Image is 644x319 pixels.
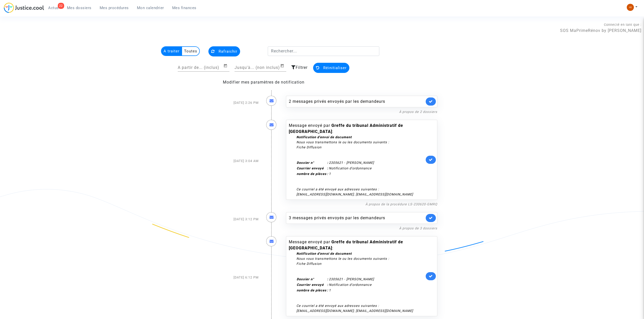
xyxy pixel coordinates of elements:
[296,135,352,139] strong: Notification d'envoi de document
[133,4,168,12] a: Mon calendrier
[203,207,262,231] div: [DATE] 3:12 PM
[182,47,199,55] multi-toggle-item: Toutes
[268,46,380,56] input: Rechercher...
[289,215,424,221] div: 3 messages privés envoyés par les demandeurs
[280,63,286,69] button: Open calendar
[296,65,308,70] span: Filtrer
[327,282,329,288] th: :
[323,66,347,70] span: Réinitialiser
[297,172,327,176] b: nombre de pièces
[327,171,329,177] th: :
[297,283,324,287] b: Courrier envoyé
[327,288,329,293] th: :
[219,49,237,54] span: Rafraichir
[203,115,262,207] div: [DATE] 3:04 AM
[297,277,314,281] b: Dossier n°
[327,166,329,171] th: :
[399,110,437,114] a: À propos de 2 dossiers
[297,161,314,165] b: Dossier n°
[58,3,64,9] div: 22
[604,23,641,27] span: Connecté en tant que :
[67,6,92,10] span: Mes dossiers
[63,4,96,12] a: Mes dossiers
[329,288,374,293] td: 1
[137,6,164,10] span: Mon calendrier
[48,6,59,10] span: Actus
[162,47,182,55] multi-toggle-item: A traiter
[296,135,424,197] div: Nous vous transmettons le ou les documents suivants : Ce courriel a été envoyé aux adresses suiva...
[329,166,374,171] td: Notification d'ordonnance
[4,3,44,13] img: jc-logo.svg
[168,4,201,12] a: Mes finances
[96,4,133,12] a: Mes procédures
[223,80,305,85] a: Modifier mes paramètres de notification
[329,171,374,177] td: 1
[289,239,424,313] div: Message envoyé par :
[223,63,229,69] button: Open calendar
[296,251,424,313] div: Nous vous transmettons le ou les documents suivants : Ce courriel a été envoyé aux adresses suiva...
[208,46,240,56] button: Rafraichir
[100,6,129,10] span: Mes procédures
[296,145,424,150] div: Fiche Diffusion
[296,252,352,255] strong: Notification d'envoi de document
[313,63,349,73] button: Réinitialiser
[203,91,262,115] div: [DATE] 2:26 PM
[327,160,329,166] th: :
[399,226,437,230] a: À propos de 3 dossiers
[297,166,324,170] b: Courrier envoyé
[329,276,374,282] td: 2305621 - [PERSON_NAME]
[297,288,327,292] b: nombre de pièces
[627,4,634,11] img: fc99b196863ffcca57bb8fe2645aafd9
[289,123,403,134] b: Greffe du tribunal Administratif de [GEOGRAPHIC_DATA]
[289,98,424,105] div: 2 messages privés envoyés par les demandeurs
[289,240,403,250] b: Greffe du tribunal Administratif de [GEOGRAPHIC_DATA]
[327,276,329,282] th: :
[289,123,424,197] div: Message envoyé par :
[172,6,196,10] span: Mes finances
[329,282,374,288] td: Notification d'ordonnance
[365,202,437,206] a: À propos de la procédure LS-230620-GMRQ
[329,160,374,166] td: 2305621 - [PERSON_NAME]
[296,261,424,266] div: Fiche Diffusion
[44,4,63,12] a: 22Actus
